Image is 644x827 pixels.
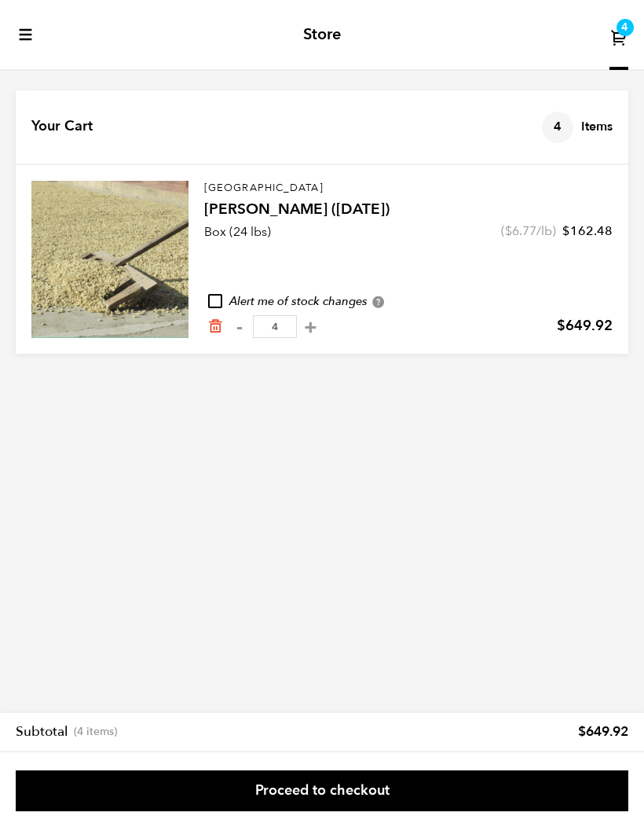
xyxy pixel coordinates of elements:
[501,222,556,240] span: ( /lb)
[542,112,613,143] h4: Items
[562,222,570,240] span: $
[16,722,117,741] th: Subtotal
[74,725,117,739] span: (4 items)
[621,20,628,35] span: 4
[204,181,613,197] p: [GEOGRAPHIC_DATA]
[578,722,628,741] bdi: 649.92
[204,293,613,311] div: Alert me of stock changes
[16,770,628,811] a: Proceed to checkout
[301,319,320,335] button: +
[303,25,341,44] h2: Store
[253,315,297,338] input: Qty
[557,316,613,336] bdi: 649.92
[562,222,613,240] bdi: 162.48
[16,27,34,42] button: toggle-mobile-menu
[31,116,93,137] h4: Your Cart
[204,222,271,241] p: Box (24 lbs)
[204,199,613,221] h4: [PERSON_NAME] ([DATE])
[578,722,586,741] span: $
[229,319,249,335] button: -
[542,112,573,143] span: 4
[207,318,223,335] a: Remove from cart
[557,316,565,336] span: $
[505,222,536,240] bdi: 6.77
[505,222,512,240] span: $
